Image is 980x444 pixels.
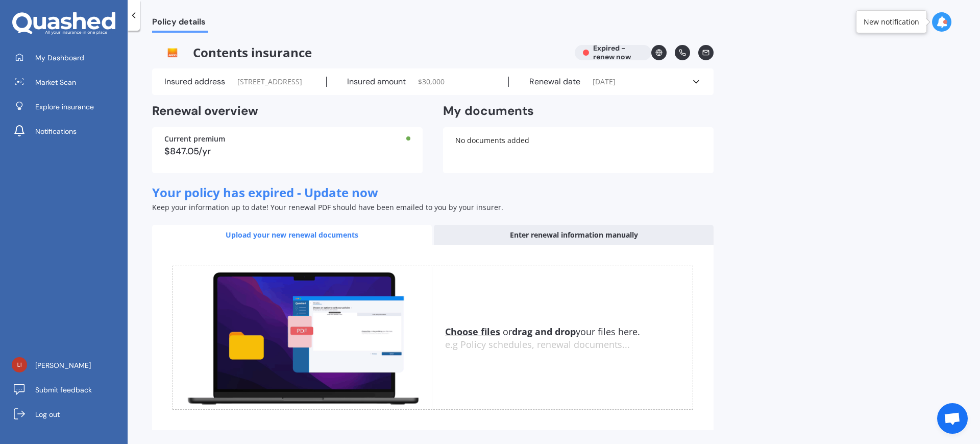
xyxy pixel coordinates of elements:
span: Policy details [152,17,208,31]
div: Enter renewal information manually [434,225,714,245]
u: Choose files [445,325,500,338]
a: [PERSON_NAME] [8,355,128,376]
a: Market Scan [8,72,128,92]
span: Market Scan [35,77,76,87]
div: New notification [864,17,919,27]
label: Insured address [164,77,225,87]
span: Contents insurance [152,45,567,60]
img: Ando.png [152,45,193,60]
a: Explore insurance [8,97,128,117]
a: My Dashboard [8,48,128,68]
a: Log out [8,404,128,425]
span: Notifications [35,126,77,136]
div: No documents added [443,127,714,173]
span: Explore insurance [35,102,94,112]
span: Keep your information up to date! Your renewal PDF should have been emailed to you by your insurer. [152,202,503,212]
span: $ 30,000 [418,77,445,87]
span: Your policy has expired - Update now [152,184,378,201]
img: 97e5979d245ad337873c022601db033a [12,357,27,372]
label: Insured amount [347,77,406,87]
b: drag and drop [512,325,576,338]
h2: My documents [443,103,534,119]
a: Notifications [8,121,128,142]
span: or your files here. [445,325,640,338]
div: Upload your new renewal documents [152,225,432,245]
img: upload.de96410c8ce839c3fdd5.gif [173,266,433,410]
div: $847.05/yr [164,147,410,156]
div: Open chat [937,403,968,434]
span: [STREET_ADDRESS] [237,77,302,87]
span: [DATE] [593,77,616,87]
a: Submit feedback [8,380,128,400]
span: Log out [35,409,60,419]
div: Current premium [164,135,410,143]
div: e.g Policy schedules, renewal documents... [445,339,693,350]
span: [PERSON_NAME] [35,360,91,370]
label: Renewal date [529,77,580,87]
span: My Dashboard [35,53,84,63]
span: Submit feedback [35,385,92,395]
h2: Renewal overview [152,103,423,119]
